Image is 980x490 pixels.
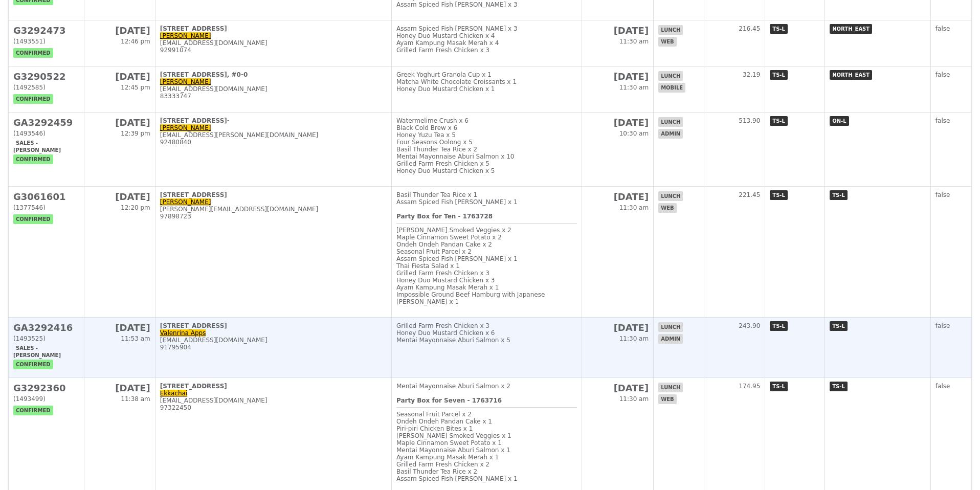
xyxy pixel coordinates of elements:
span: 12:45 pm [121,84,150,91]
div: Mentai Mayonnaise Aburi Salmon x 5 [396,337,577,344]
a: Ekkachai [160,390,188,397]
span: mobile [658,83,685,93]
div: [STREET_ADDRESS] [160,25,387,32]
span: lunch [658,71,683,81]
span: 12:39 pm [121,130,150,137]
div: Honey Duo Mustard Chicken x 4 [396,32,577,39]
div: Greek Yoghurt Granola Cup x 1 [396,71,577,78]
div: Watermelime Crush x 6 [396,117,577,124]
div: 91795904 [160,344,387,351]
div: 97322450 [160,404,387,411]
div: Honey Yuzu Tea x 5 [396,131,577,139]
div: (1492585) [13,84,79,91]
h2: [DATE] [587,71,649,82]
span: 243.90 [739,322,760,329]
div: (1493546) [13,130,79,137]
h2: [DATE] [587,25,649,36]
div: Grilled Farm Fresh Chicken x 3 [396,47,577,54]
span: Maple Cinnamon Sweet Potato x 1 [396,439,502,447]
span: [PERSON_NAME] Smoked Veggies x 1 [396,432,511,439]
span: 221.45 [739,191,760,198]
div: Assam Spiced Fish [PERSON_NAME] x 3 [396,25,577,32]
h2: [DATE] [587,191,649,202]
div: 92991074 [160,47,387,54]
a: [PERSON_NAME] [160,32,211,39]
span: lunch [658,322,683,332]
span: false [936,117,950,124]
div: [EMAIL_ADDRESS][DOMAIN_NAME] [160,397,387,404]
div: (1493551) [13,38,79,45]
h2: G3292473 [13,25,79,36]
h2: [DATE] [587,322,649,333]
div: [EMAIL_ADDRESS][DOMAIN_NAME] [160,85,387,93]
span: [PERSON_NAME] Smoked Veggies x 2 [396,227,511,234]
a: [PERSON_NAME] [160,198,211,206]
div: (1493525) [13,335,79,342]
span: false [936,71,950,78]
span: Ayam Kampung Masak Merah x 1 [396,454,499,461]
span: confirmed [13,360,53,369]
span: TS-L [770,24,788,34]
span: TS-L [770,190,788,200]
div: [EMAIL_ADDRESS][DOMAIN_NAME] [160,39,387,47]
span: web [658,394,676,404]
span: Ondeh Ondeh Pandan Cake x 2 [396,241,492,248]
span: lunch [658,25,683,35]
span: TS-L [770,382,788,391]
h2: [DATE] [89,322,150,333]
div: [EMAIL_ADDRESS][PERSON_NAME][DOMAIN_NAME] [160,131,387,139]
div: (1493499) [13,395,79,403]
span: 10:30 am [619,130,649,137]
span: Grilled Farm Fresh Chicken x 3 [396,270,489,277]
div: 97898723 [160,213,387,220]
span: web [658,203,676,213]
span: 216.45 [739,25,760,32]
div: Matcha White Chocolate Croissants x 1 [396,78,577,85]
div: Honey Duo Mustard Chicken x 5 [396,167,577,174]
span: TS-L [830,190,848,200]
span: ON-L [830,116,849,126]
div: [PERSON_NAME][EMAIL_ADDRESS][DOMAIN_NAME] [160,206,387,213]
a: Valenrina Apps [160,329,206,337]
span: 11:53 am [121,335,150,342]
div: 92480840 [160,139,387,146]
span: 12:46 pm [121,38,150,45]
span: admin [658,129,683,139]
span: TS-L [770,70,788,80]
span: TS-L [770,116,788,126]
h2: [DATE] [89,383,150,393]
div: [STREET_ADDRESS] [160,191,387,198]
span: Assam Spiced Fish [PERSON_NAME] x 1 [396,475,518,482]
div: (1377546) [13,204,79,211]
b: Party Box for Seven - 1763716 [396,397,502,404]
span: Sales - [PERSON_NAME] [13,343,63,360]
span: Seasonal Fruit Parcel x 2 [396,411,472,418]
div: [STREET_ADDRESS]- [160,117,387,124]
h2: GA3292416 [13,322,79,333]
span: admin [658,334,683,344]
div: Basil Thunder Tea Rice x 1 [396,191,577,198]
span: false [936,322,950,329]
span: 11:38 am [121,395,150,403]
span: Mentai Mayonnaise Aburi Salmon x 1 [396,447,510,454]
span: Assam Spiced Fish [PERSON_NAME] x 1 [396,255,518,262]
div: [STREET_ADDRESS], #0-0 [160,71,387,78]
h2: G3061601 [13,191,79,202]
span: Grilled Farm Fresh Chicken x 2 [396,461,489,468]
div: Grilled Farm Fresh Chicken x 3 [396,322,577,329]
div: Assam Spiced Fish [PERSON_NAME] x 3 [396,1,577,8]
span: TS-L [830,382,848,391]
span: lunch [658,383,683,392]
div: 83333747 [160,93,387,100]
span: Maple Cinnamon Sweet Potato x 2 [396,234,502,241]
div: [STREET_ADDRESS] [160,383,387,390]
span: Ondeh Ondeh Pandan Cake x 1 [396,418,492,425]
span: 11:30 am [619,395,649,403]
h2: [DATE] [587,383,649,393]
a: [PERSON_NAME] [160,78,211,85]
h2: [DATE] [587,117,649,128]
h2: [DATE] [89,191,150,202]
h2: G3292360 [13,383,79,393]
span: Seasonal Fruit Parcel x 2 [396,248,472,255]
span: 11:30 am [619,335,649,342]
